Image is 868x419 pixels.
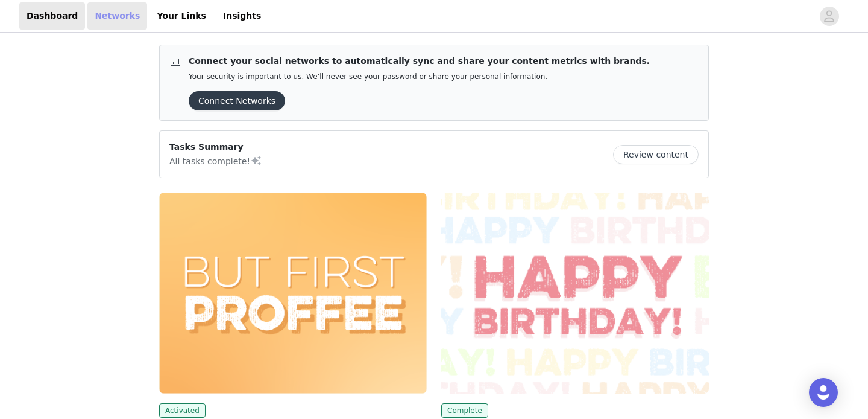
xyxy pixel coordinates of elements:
img: Clean Simple Eats [441,193,709,394]
p: Your security is important to us. We’ll never see your password or share your personal information. [189,72,650,82]
p: Connect your social networks to automatically sync and share your content metrics with brands. [189,55,650,68]
img: Clean Simple Eats [159,193,427,394]
span: Activated [159,403,206,418]
a: Networks [87,2,147,30]
a: Dashboard [19,2,85,30]
a: Insights [216,2,268,30]
div: avatar [823,7,835,26]
button: Review content [613,145,699,164]
span: Complete [441,403,488,418]
a: Your Links [149,2,213,30]
p: Tasks Summary [169,141,262,153]
div: Open Intercom Messenger [809,378,838,407]
p: All tasks complete! [169,153,262,168]
button: Connect Networks [189,91,285,110]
